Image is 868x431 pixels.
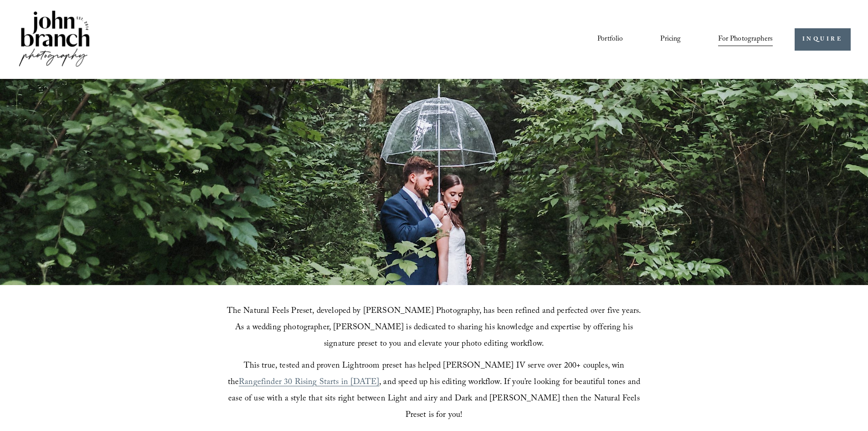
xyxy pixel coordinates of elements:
[228,359,627,390] span: This true, tested and proven Lightroom preset has helped [PERSON_NAME] IV serve over 200+ couples...
[227,305,644,352] span: The Natural Feels Preset, developed by [PERSON_NAME] Photography, has been refined and perfected ...
[718,32,773,47] span: For Photographers
[239,376,379,390] a: Rangefinder 30 Rising Starts in [DATE]
[597,31,623,47] a: Portfolio
[17,9,91,70] img: John Branch IV Photography
[718,31,773,47] a: folder dropdown
[228,376,642,423] span: , and speed up his editing workflow. If you’re looking for beautiful tones and ease of use with a...
[660,31,681,47] a: Pricing
[795,28,851,51] a: INQUIRE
